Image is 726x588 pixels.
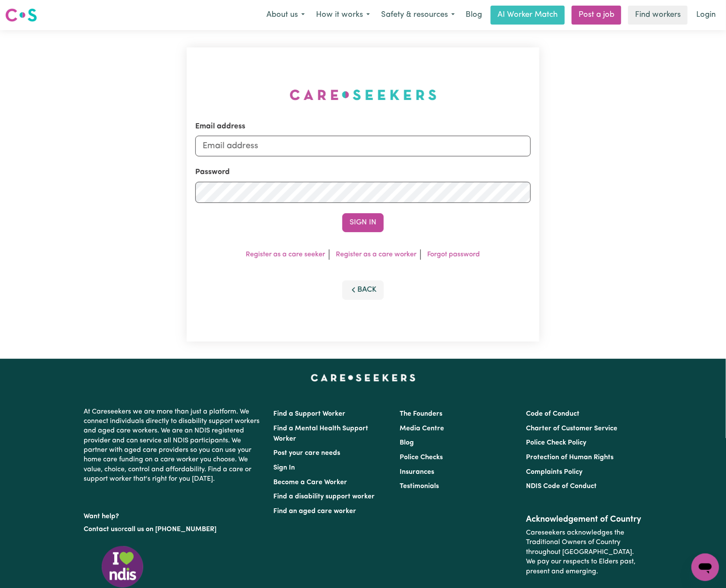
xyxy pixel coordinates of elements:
[273,411,345,417] a: Find a Support Worker
[526,425,618,432] a: Charter of Customer Service
[84,521,263,538] p: or
[261,6,310,24] button: About us
[310,6,376,24] button: How it works
[195,121,245,132] label: Email address
[273,464,295,471] a: Sign In
[526,439,587,446] a: Police Check Policy
[526,525,642,580] p: Careseekers acknowledges the Traditional Owners of Country throughout [GEOGRAPHIC_DATA]. We pay o...
[400,469,434,476] a: Insurances
[400,454,443,461] a: Police Checks
[692,554,719,581] iframe: Button to launch messaging window
[273,450,340,457] a: Post your care needs
[84,508,263,521] p: Want help?
[628,6,688,25] a: Find workers
[5,7,37,23] img: Careseekers logo
[376,6,460,24] button: Safety & resources
[84,526,118,533] a: Contact us
[195,136,531,156] input: Email address
[273,508,356,515] a: Find an aged care worker
[572,6,621,25] a: Post a job
[336,251,417,258] a: Register as a care worker
[342,213,384,232] button: Sign In
[428,251,480,258] a: Forgot password
[526,514,642,525] h2: Acknowledgement of Country
[273,425,368,442] a: Find a Mental Health Support Worker
[311,374,416,381] a: Careseekers home page
[691,6,721,25] a: Login
[526,469,583,476] a: Complaints Policy
[246,251,325,258] a: Register as a care seeker
[526,411,580,417] a: Code of Conduct
[400,425,444,432] a: Media Centre
[526,483,597,490] a: NDIS Code of Conduct
[400,411,442,417] a: The Founders
[273,479,347,486] a: Become a Care Worker
[526,454,614,461] a: Protection of Human Rights
[491,6,565,25] a: AI Worker Match
[5,5,37,25] a: Careseekers logo
[342,280,384,299] button: Back
[400,439,414,446] a: Blog
[400,483,439,490] a: Testimonials
[84,404,263,488] p: At Careseekers we are more than just a platform. We connect individuals directly to disability su...
[460,6,487,25] a: Blog
[195,167,230,178] label: Password
[273,493,375,500] a: Find a disability support worker
[124,526,216,533] a: call us on [PHONE_NUMBER]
